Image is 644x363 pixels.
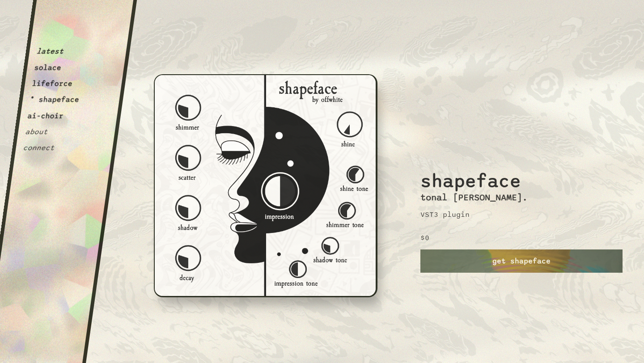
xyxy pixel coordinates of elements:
[420,249,623,273] a: get shapeface
[34,63,62,72] button: solace
[27,111,64,120] button: ai-choir
[420,90,521,193] h2: shapeface
[154,74,377,297] img: shapeface.9492551d.png
[25,127,48,136] button: about
[36,47,64,56] button: latest
[420,192,528,203] h3: tonal [PERSON_NAME].
[32,79,73,88] button: lifeforce
[420,233,429,242] p: $0
[29,95,80,104] button: * shapeface
[22,144,55,152] button: connect
[420,210,470,219] p: VST3 plugin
